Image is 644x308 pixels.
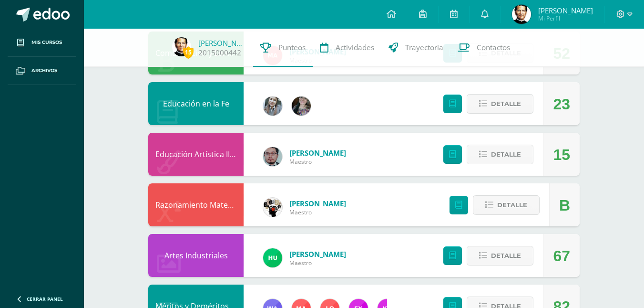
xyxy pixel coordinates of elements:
[253,29,313,67] a: Punteos
[289,249,346,259] span: [PERSON_NAME]
[198,38,246,48] a: [PERSON_NAME]
[27,296,63,302] span: Cerrar panel
[8,29,76,57] a: Mis cursos
[183,46,194,58] span: 15
[467,94,533,114] button: Detalle
[538,6,593,15] span: [PERSON_NAME]
[553,83,570,126] div: 23
[263,248,282,267] img: fd23069c3bd5c8dde97a66a86ce78287.png
[512,5,531,24] img: b86dcbcd5091f07905c03663b0678497.png
[559,184,570,227] div: B
[405,42,443,53] span: Trayectoria
[336,42,374,53] span: Actividades
[313,29,381,67] a: Actividades
[467,246,533,266] button: Detalle
[263,147,282,166] img: 5fac68162d5e1b6fbd390a6ac50e103d.png
[450,29,517,67] a: Contactos
[491,247,521,265] span: Detalle
[278,42,306,53] span: Punteos
[381,29,450,67] a: Trayectoria
[8,57,76,85] a: Archivos
[553,133,570,176] div: 15
[31,39,62,46] span: Mis cursos
[148,234,244,277] div: Artes Industriales
[172,37,191,56] img: b86dcbcd5091f07905c03663b0678497.png
[491,95,521,113] span: Detalle
[553,234,570,277] div: 67
[263,198,282,217] img: d172b984f1f79fc296de0e0b277dc562.png
[263,96,282,116] img: cba4c69ace659ae4cf02a5761d9a2473.png
[467,145,533,164] button: Detalle
[198,48,241,58] a: 2015000442
[491,146,521,163] span: Detalle
[289,208,346,216] span: Maestro
[473,195,540,215] button: Detalle
[289,259,346,267] span: Maestro
[538,14,593,22] span: Mi Perfil
[289,199,346,208] span: [PERSON_NAME]
[289,158,346,166] span: Maestro
[31,67,57,74] span: Archivos
[477,42,510,53] span: Contactos
[497,196,527,214] span: Detalle
[289,148,346,158] span: [PERSON_NAME]
[148,183,244,226] div: Razonamiento Matemático
[148,82,244,125] div: Educación en la Fe
[148,133,244,176] div: Educación Artística II, Artes Plásticas
[292,96,311,116] img: 8322e32a4062cfa8b237c59eedf4f548.png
